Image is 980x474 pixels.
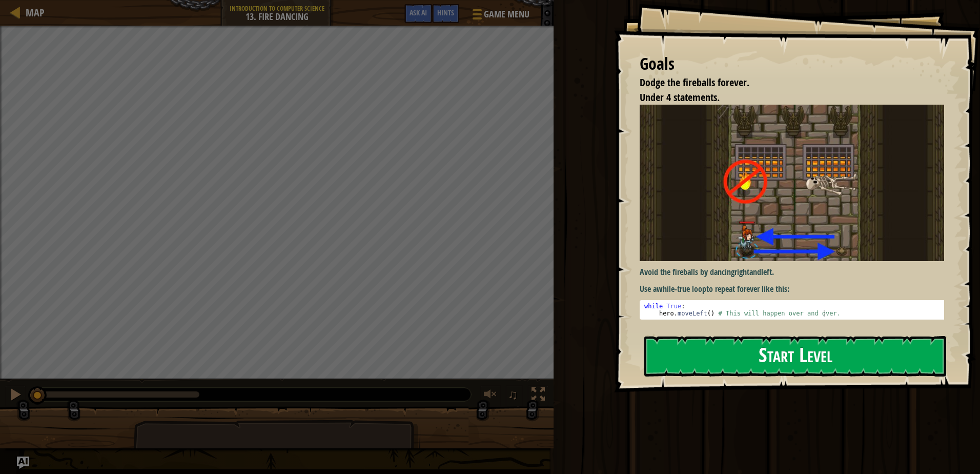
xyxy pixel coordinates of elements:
[484,8,529,21] span: Game Menu
[657,283,706,294] strong: while-true loop
[734,266,749,278] strong: right
[21,6,45,19] a: Map
[464,4,536,28] button: Game Menu
[508,387,518,402] span: ♫
[528,385,548,406] button: Toggle fullscreen
[640,52,944,76] div: Goals
[640,266,952,278] p: Avoid the fireballs by dancing and .
[640,90,720,104] span: Under 4 statements.
[640,283,952,295] p: Use a to repeat forever like this:
[5,385,26,406] button: Ctrl + P: Pause
[480,385,501,406] button: Adjust volume
[644,336,946,377] button: Start Level
[17,457,29,469] button: Ask AI
[437,8,454,17] span: Hints
[640,75,749,89] span: Dodge the fireballs forever.
[26,6,45,19] span: Map
[410,8,427,17] span: Ask AI
[627,75,942,90] li: Dodge the fireballs forever.
[404,4,432,23] button: Ask AI
[627,90,942,105] li: Under 4 statements.
[506,385,523,406] button: ♫
[640,105,952,261] img: Fire dancing
[761,266,772,278] strong: left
